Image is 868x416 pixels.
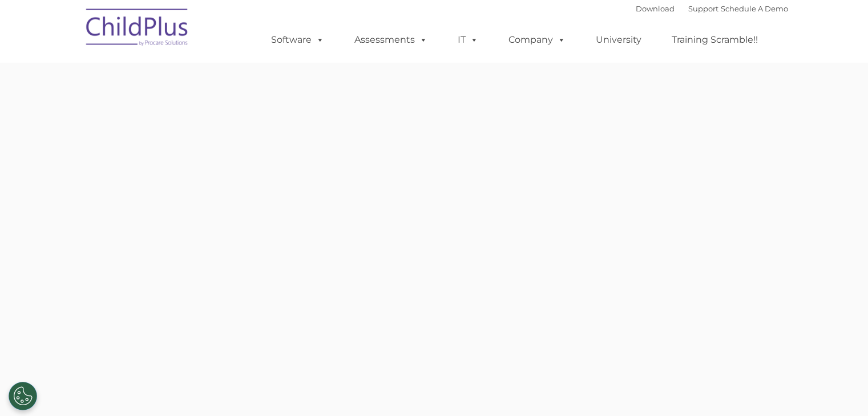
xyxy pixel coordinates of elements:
a: Assessments [343,28,439,51]
a: Download [636,4,675,13]
a: Company [497,28,577,51]
a: Support [688,4,718,13]
a: Software [260,28,336,51]
a: Schedule A Demo [721,4,788,13]
a: University [584,28,653,51]
img: ChildPlus by Procare Solutions [80,1,195,58]
button: Cookies Settings [9,382,37,410]
a: IT [446,28,490,51]
a: Training Scramble!! [660,28,769,51]
font: | [636,4,788,13]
